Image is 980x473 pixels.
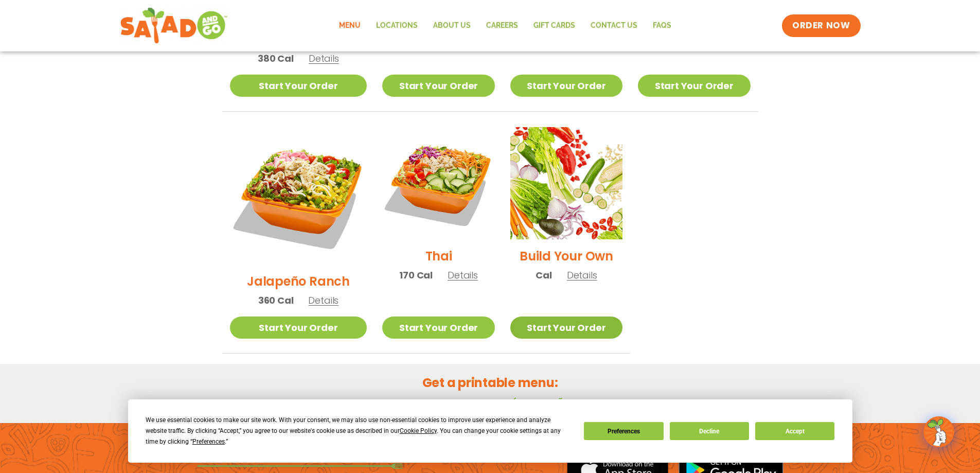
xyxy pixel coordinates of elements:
a: Start Your Order [510,317,622,339]
div: Cookie Consent Prompt [128,399,852,463]
a: Menu in English [395,396,482,409]
a: Start Your Order [230,317,367,339]
span: ORDER NOW [792,20,850,32]
img: Product photo for Build Your Own [510,127,622,239]
a: Start Your Order [510,75,622,97]
a: About Us [425,14,478,38]
h2: Jalapeño Ranch [247,272,350,290]
a: Menu [331,14,368,38]
nav: Menu [331,14,679,38]
span: Details [309,52,339,65]
span: 170 Cal [399,268,433,282]
div: We use essential cookies to make our site work. With your consent, we may also use non-essential ... [146,415,572,447]
a: ORDER NOW [782,14,860,37]
img: new-SAG-logo-768×292 [120,5,228,46]
span: Details [567,269,597,282]
a: Start Your Order [382,317,494,339]
button: Preferences [584,422,663,440]
a: GIFT CARDS [526,14,583,38]
img: fork [197,463,403,469]
button: Accept [755,422,834,440]
a: FAQs [645,14,679,38]
a: Careers [478,14,526,38]
h2: Thai [425,247,452,265]
a: Menú en español [492,396,584,409]
span: 360 Cal [258,293,294,307]
h2: Get a printable menu: [222,374,758,392]
span: Cookie Policy [400,427,437,434]
a: Contact Us [583,14,645,38]
a: Start Your Order [638,75,750,97]
img: Product photo for Thai Salad [382,127,494,239]
span: Details [308,294,338,307]
span: Details [448,269,478,282]
a: Start Your Order [230,75,367,97]
img: Product photo for Jalapeño Ranch Salad [230,127,367,265]
span: Preferences [192,438,225,445]
a: Locations [368,14,425,38]
span: 380 Cal [258,51,294,65]
img: wpChatIcon [924,417,953,446]
span: Cal [536,268,551,282]
button: Decline [670,422,749,440]
h2: Build Your Own [520,247,613,265]
a: Start Your Order [382,75,494,97]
